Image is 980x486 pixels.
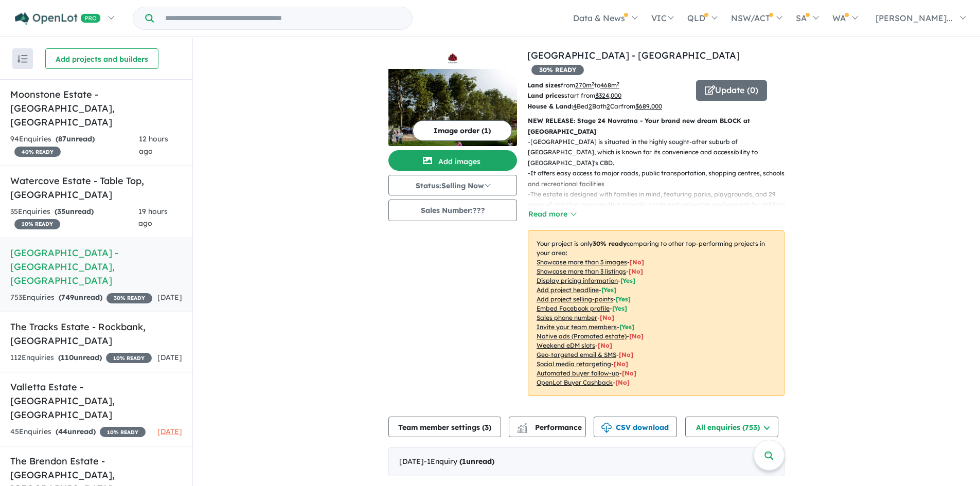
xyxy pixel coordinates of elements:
span: 749 [61,293,74,302]
span: [No] [622,369,636,377]
u: Sales phone number [537,314,597,321]
b: House & Land: [527,102,573,110]
span: [ Yes ] [620,277,635,284]
u: Invite your team members [537,323,617,331]
span: [ Yes ] [619,323,634,331]
u: Weekend eDM slots [537,341,595,349]
div: 45 Enquir ies [10,426,146,438]
span: 1 [462,457,466,466]
span: [ Yes ] [616,295,631,303]
div: 35 Enquir ies [10,206,138,230]
u: Add project headline [537,286,599,294]
span: [No] [614,360,628,368]
u: Embed Facebook profile [537,304,610,312]
u: Geo-targeted email & SMS [537,351,616,358]
button: Sales Number:??? [388,200,517,221]
span: [No] [598,341,612,349]
span: 19 hours ago [138,207,168,228]
span: [ Yes ] [601,286,616,294]
span: Performance [519,423,582,432]
button: Add projects and builders [45,48,158,69]
u: 468 m [600,81,619,89]
button: Update (0) [696,80,767,101]
u: 2 [607,102,610,110]
p: Your project is only comparing to other top-performing projects in your area: - - - - - - - - - -... [528,230,785,396]
p: NEW RELEASE: Stage 24 Navratna - Your brand new dream BLOCK at [GEOGRAPHIC_DATA] [528,116,785,137]
h5: The Tracks Estate - Rockbank , [GEOGRAPHIC_DATA] [10,320,182,348]
img: Emerald Park Estate - Tarneit Logo [393,52,513,65]
h5: Moonstone Estate - [GEOGRAPHIC_DATA] , [GEOGRAPHIC_DATA] [10,87,182,129]
strong: ( unread) [56,427,96,436]
u: $ 689,000 [635,102,662,110]
span: [DATE] [157,427,182,436]
span: 110 [61,353,74,362]
u: OpenLot Buyer Cashback [537,379,613,386]
span: 12 hours ago [139,134,168,156]
u: Automated buyer follow-up [537,369,619,377]
div: 112 Enquir ies [10,352,152,364]
span: 10 % READY [100,427,146,437]
span: to [594,81,619,89]
p: - It offers easy access to major roads, public transportation, shopping centres, schools, and rec... [528,168,793,189]
button: Add images [388,150,517,171]
img: Emerald Park Estate - Tarneit [388,69,517,146]
span: [DATE] [157,293,182,302]
span: [ No ] [629,267,643,275]
u: Showcase more than 3 images [537,258,627,266]
u: Add project selling-points [537,295,613,303]
strong: ( unread) [56,134,95,143]
div: [DATE] [388,447,785,476]
input: Try estate name, suburb, builder or developer [156,7,410,29]
img: Openlot PRO Logo White [15,12,101,25]
span: 87 [58,134,66,143]
u: $ 324,000 [595,92,621,99]
span: 30 % READY [531,65,584,75]
div: 753 Enquir ies [10,292,152,304]
img: sort.svg [17,55,28,63]
p: start from [527,91,688,101]
img: download icon [601,423,612,433]
sup: 2 [617,81,619,86]
h5: Watercove Estate - Table Top , [GEOGRAPHIC_DATA] [10,174,182,202]
button: Performance [509,417,586,437]
p: from [527,80,688,91]
h5: Valletta Estate - [GEOGRAPHIC_DATA] , [GEOGRAPHIC_DATA] [10,380,182,422]
strong: ( unread) [58,353,102,362]
span: [ Yes ] [612,304,627,312]
u: 270 m [575,81,594,89]
strong: ( unread) [459,457,494,466]
p: - The estate is designed with families in mind, featuring parks, playgrounds, and 29 acres of spo... [528,189,793,221]
b: Land sizes [527,81,561,89]
u: 2 [589,102,592,110]
strong: ( unread) [59,293,102,302]
button: CSV download [594,417,677,437]
p: Bed Bath Car from [527,101,688,112]
h5: [GEOGRAPHIC_DATA] - [GEOGRAPHIC_DATA] , [GEOGRAPHIC_DATA] [10,246,182,287]
span: [No] [619,351,633,358]
u: Showcase more than 3 listings [537,267,626,275]
u: Social media retargeting [537,360,611,368]
span: 40 % READY [14,147,61,157]
u: 4 [573,102,577,110]
span: [PERSON_NAME]... [876,13,953,23]
b: 30 % ready [593,240,627,247]
sup: 2 [592,81,594,86]
span: 3 [485,423,489,432]
button: Team member settings (3) [388,417,501,437]
span: 10 % READY [14,219,60,229]
button: Read more [528,208,576,220]
span: [No] [615,379,630,386]
span: 10 % READY [106,353,152,363]
button: Status:Selling Now [388,175,517,195]
a: Emerald Park Estate - Tarneit LogoEmerald Park Estate - Tarneit [388,48,517,146]
span: [ No ] [600,314,614,321]
strong: ( unread) [55,207,94,216]
button: All enquiries (753) [685,417,778,437]
span: [ No ] [630,258,644,266]
span: - 1 Enquir y [424,457,494,466]
span: [No] [629,332,644,340]
span: 30 % READY [106,293,152,303]
a: [GEOGRAPHIC_DATA] - [GEOGRAPHIC_DATA] [527,49,740,61]
img: bar-chart.svg [517,426,527,433]
u: Display pricing information [537,277,618,284]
